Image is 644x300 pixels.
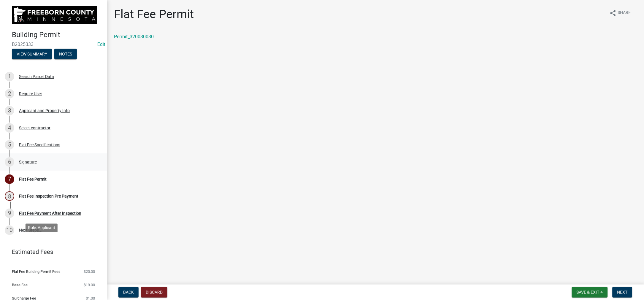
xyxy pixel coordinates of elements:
[54,49,77,59] button: Notes
[613,287,632,298] button: Next
[19,109,70,113] div: Applicant and Property Info
[12,49,52,59] button: View Summary
[19,74,54,79] div: Search Parcel Data
[19,177,47,181] div: Flat Fee Permit
[141,287,167,298] button: Discard
[19,126,50,130] div: Select contractor
[19,92,42,96] div: Require User
[12,52,52,57] wm-modal-confirm: Summary
[19,194,78,198] div: Flat Fee Inspection Pre Payment
[19,143,60,147] div: Flat Fee Specifications
[84,283,95,287] span: $19.00
[5,246,97,258] a: Estimated Fees
[123,290,134,295] span: Back
[610,9,617,17] i: share
[54,52,77,57] wm-modal-confirm: Notes
[5,209,14,218] div: 9
[617,290,628,295] span: Next
[12,31,102,39] h4: Building Permit
[5,174,14,184] div: 7
[577,290,599,295] span: Save & Exit
[26,223,58,232] div: Role: Applicant
[12,283,28,287] span: Base Fee
[5,72,14,81] div: 1
[5,157,14,167] div: 6
[19,160,37,164] div: Signature
[97,42,105,47] wm-modal-confirm: Edit Application Number
[118,287,139,298] button: Back
[5,191,14,201] div: 8
[12,42,95,47] span: B2025333
[114,7,194,21] h1: Flat Fee Permit
[5,226,14,235] div: 10
[12,270,61,274] span: Flat Fee Building Permit Fees
[5,89,14,99] div: 2
[5,140,14,150] div: 5
[97,42,105,47] a: Edit
[5,123,14,133] div: 4
[19,211,81,215] div: Flat Fee Payment After Inspection
[114,34,154,39] a: Permit_320030030
[618,9,631,17] span: Share
[84,270,95,274] span: $20.00
[5,106,14,115] div: 3
[12,6,97,24] img: Freeborn County, Minnesota
[572,287,608,298] button: Save & Exit
[605,7,636,19] button: shareShare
